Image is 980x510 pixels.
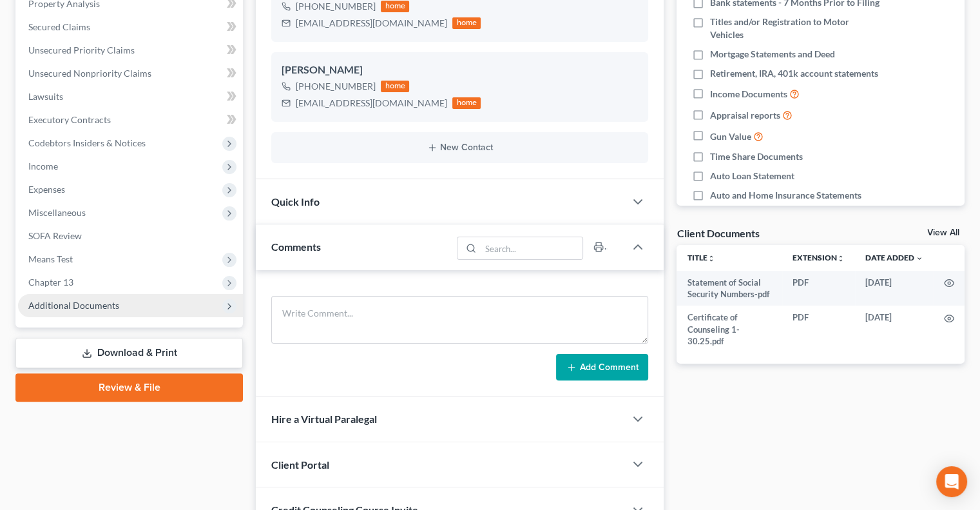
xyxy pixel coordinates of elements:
input: Search... [481,237,583,259]
span: Quick Info [271,195,320,208]
span: Auto Loan Statement [710,170,794,182]
button: New Contact [282,142,638,153]
div: Open Intercom Messenger [936,466,967,497]
i: unfold_more [837,255,845,262]
a: Executory Contracts [18,108,243,132]
td: PDF [782,306,855,353]
span: Unsecured Priority Claims [28,44,135,55]
a: Extensionunfold_more [793,253,845,262]
td: PDF [782,271,855,306]
a: Unsecured Priority Claims [18,39,243,62]
a: Review & File [15,373,243,402]
div: home [452,17,481,29]
div: home [381,81,409,92]
button: Add Comment [556,354,648,381]
span: Codebtors Insiders & Notices [28,137,146,148]
span: Hire a Virtual Paralegal [271,413,377,425]
div: home [381,1,409,12]
a: Secured Claims [18,15,243,39]
span: Retirement, IRA, 401k account statements [710,67,878,80]
div: Client Documents [677,226,759,240]
span: Mortgage Statements and Deed [710,48,835,61]
span: Gun Value [710,130,751,143]
div: [PERSON_NAME] [282,63,638,78]
div: [PHONE_NUMBER] [296,80,376,93]
span: Time Share Documents [710,150,803,163]
span: Comments [271,240,321,253]
span: Income [28,161,58,172]
span: Expenses [28,184,65,195]
span: Lawsuits [28,91,63,102]
a: Date Added expand_more [865,253,923,262]
a: Unsecured Nonpriority Claims [18,62,243,85]
a: Lawsuits [18,85,243,108]
td: [DATE] [855,271,934,306]
span: Chapter 13 [28,277,73,288]
a: Download & Print [15,338,243,368]
td: Statement of Social Security Numbers-pdf [677,271,782,306]
div: [EMAIL_ADDRESS][DOMAIN_NAME] [296,97,447,110]
td: Certificate of Counseling 1-30.25.pdf [677,306,782,353]
div: [EMAIL_ADDRESS][DOMAIN_NAME] [296,17,447,30]
span: Appraisal reports [710,109,780,122]
td: [DATE] [855,306,934,353]
div: home [452,97,481,109]
i: unfold_more [707,255,715,262]
span: Means Test [28,253,73,264]
span: Additional Documents [28,300,119,311]
span: Unsecured Nonpriority Claims [28,68,151,79]
span: Secured Claims [28,21,90,32]
a: Titleunfold_more [687,253,715,262]
span: Miscellaneous [28,207,86,218]
span: Auto and Home Insurance Statements [710,189,861,202]
a: View All [927,228,959,237]
i: expand_more [916,255,923,262]
span: SOFA Review [28,230,82,241]
span: Income Documents [710,88,787,101]
a: SOFA Review [18,224,243,248]
span: Executory Contracts [28,114,111,125]
span: Client Portal [271,458,329,471]
span: Titles and/or Registration to Motor Vehicles [710,15,881,41]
